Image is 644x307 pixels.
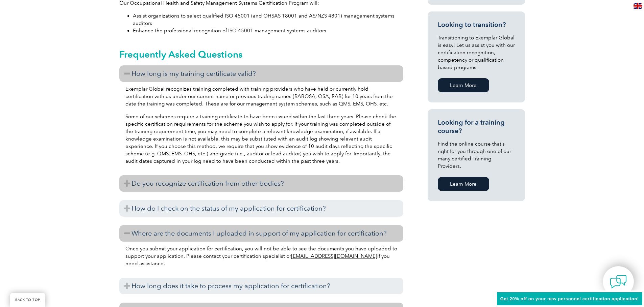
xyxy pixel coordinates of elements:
a: Learn More [438,177,489,191]
h3: How long does it take to process my application for certification? [119,278,403,294]
h3: Do you recognize certification from other bodies? [119,175,403,192]
img: en [634,3,642,9]
li: Enhance the professional recognition of ISO 45001 management systems auditors. [133,27,403,34]
a: Learn More [438,78,489,92]
h3: How long is my training certificate valid? [119,65,403,82]
p: Exemplar Global recognizes training completed with training providers who have held or currently ... [125,85,397,108]
h3: Where are the documents I uploaded in support of my application for certification? [119,225,403,242]
h3: How do I check on the status of my application for certification? [119,200,403,217]
img: contact-chat.png [610,273,627,290]
p: Some of our schemes require a training certificate to have been issued within the last three year... [125,113,397,165]
li: Assist organizations to select qualified ISO 45001 (and OHSAS 18001 and AS/NZS 4801) management s... [133,12,403,27]
p: Transitioning to Exemplar Global is easy! Let us assist you with our certification recognition, c... [438,34,515,71]
span: Get 20% off on your new personnel certification application! [500,296,639,301]
a: [EMAIL_ADDRESS][DOMAIN_NAME] [291,253,377,259]
p: Find the online course that’s right for you through one of our many certified Training Providers. [438,140,515,170]
h3: Looking for a training course? [438,118,515,135]
a: BACK TO TOP [10,293,45,307]
p: Once you submit your application for certification, you will not be able to see the documents you... [125,245,397,267]
h3: Looking to transition? [438,21,515,29]
h2: Frequently Asked Questions [119,49,403,60]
